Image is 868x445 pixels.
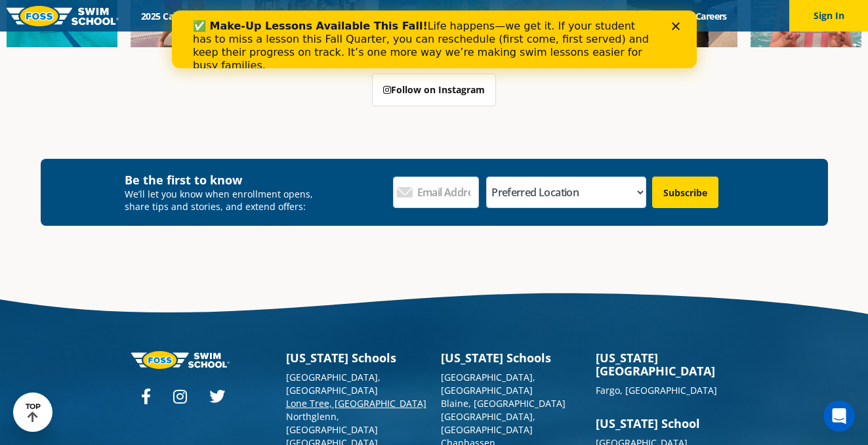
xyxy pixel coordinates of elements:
a: [GEOGRAPHIC_DATA], [GEOGRAPHIC_DATA] [441,371,535,396]
a: Swim Path® Program [267,10,382,22]
a: [GEOGRAPHIC_DATA], [GEOGRAPHIC_DATA] [286,371,381,396]
a: About [PERSON_NAME] [382,10,504,22]
a: Northglenn, [GEOGRAPHIC_DATA] [286,410,378,436]
a: [GEOGRAPHIC_DATA], [GEOGRAPHIC_DATA] [441,410,535,436]
a: Blaine, [GEOGRAPHIC_DATA] [441,397,566,410]
h3: [US_STATE] Schools [441,351,583,364]
a: Schools [212,10,267,22]
h3: [US_STATE] School [596,417,737,430]
a: Swim Like [PERSON_NAME] [504,10,643,22]
img: FOSS Swim School Logo [7,6,119,26]
img: Foss-logo-horizontal-white.svg [131,351,230,369]
input: Email Address [393,177,479,208]
iframe: Intercom live chat [823,400,855,432]
div: TOP [26,402,41,423]
b: ✅ Make-Up Lessons Available This Fall! [21,9,256,22]
a: Follow on Instagram [372,74,496,106]
h3: [US_STATE][GEOGRAPHIC_DATA] [596,351,737,377]
input: Subscribe [652,177,718,208]
a: Fargo, [GEOGRAPHIC_DATA] [596,384,717,396]
div: Close [500,12,513,20]
a: 2025 Calendar [130,10,212,22]
a: Blog [642,10,684,22]
a: Lone Tree, [GEOGRAPHIC_DATA] [286,397,426,410]
a: Careers [684,10,738,22]
h4: Be the first to know [125,172,322,188]
p: We’ll let you know when enrollment opens, share tips and stories, and extend offers: [125,188,322,213]
div: Life happens—we get it. If your student has to miss a lesson this Fall Quarter, you can reschedul... [21,9,483,62]
h3: [US_STATE] Schools [286,351,428,364]
iframe: Intercom live chat banner [172,11,697,68]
